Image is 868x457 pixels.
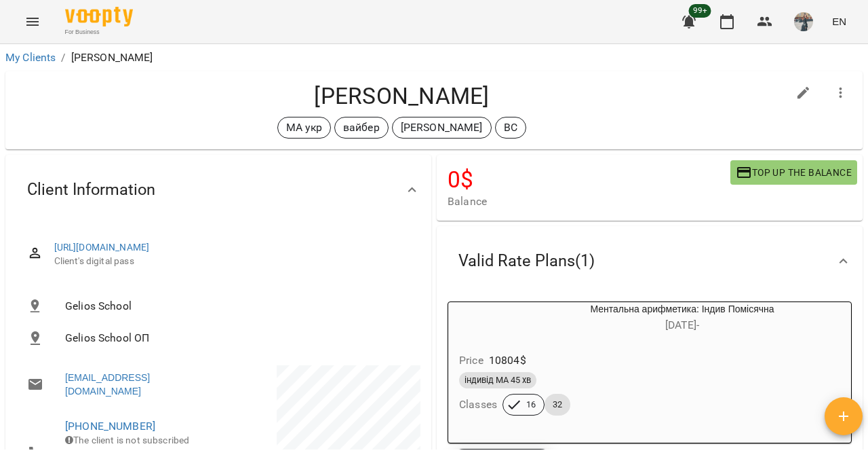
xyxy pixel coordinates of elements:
[401,120,483,136] p: [PERSON_NAME]
[458,251,595,272] span: Valid Rate Plans ( 1 )
[392,117,492,139] div: [PERSON_NAME]
[65,7,133,26] img: Voopty Logo
[459,395,497,414] h6: Classes
[286,120,322,136] p: МА укр
[513,302,851,335] div: Ментальна арифметика: Індив Помісячна
[16,5,49,38] button: Menu
[27,179,155,200] span: Client Information
[827,9,852,34] button: EN
[65,298,410,314] span: Gelios School
[665,318,699,331] span: [DATE] -
[518,399,544,411] span: 16
[61,50,65,66] li: /
[437,226,863,296] div: Valid Rate Plans(1)
[65,330,410,346] span: Gelios School ОП
[277,117,331,139] div: МА укр
[832,14,846,29] span: EN
[545,399,570,411] span: 32
[448,302,851,432] button: Ментальна арифметика: Індив Помісячна[DATE]- Price10804$індивід МА 45 хвClasses1632
[448,194,730,210] span: Balance
[16,82,787,110] h4: [PERSON_NAME]
[689,4,711,18] span: 99+
[448,302,513,335] div: Ментальна арифметика: Індив Помісячна
[489,352,526,369] p: 10804 $
[343,120,380,136] p: вайбер
[5,50,863,66] nav: breadcrumb
[334,117,389,139] div: вайбер
[459,374,536,386] span: індивід МА 45 хв
[5,155,431,225] div: Client Information
[54,242,150,253] a: [URL][DOMAIN_NAME]
[5,51,56,64] a: My Clients
[495,117,526,139] div: ВС
[794,12,813,31] img: 1de154b3173ed78b8959c7a2fc753f2d.jpeg
[71,50,153,66] p: [PERSON_NAME]
[65,371,205,398] a: [EMAIL_ADDRESS][DOMAIN_NAME]
[730,160,857,185] button: Top up the balance
[65,420,155,433] a: [PHONE_NUMBER]
[504,120,517,136] p: ВС
[459,351,484,370] h6: Price
[54,255,410,268] span: Client's digital pass
[65,28,133,37] span: For Business
[736,164,852,181] span: Top up the balance
[448,166,730,194] h4: 0 $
